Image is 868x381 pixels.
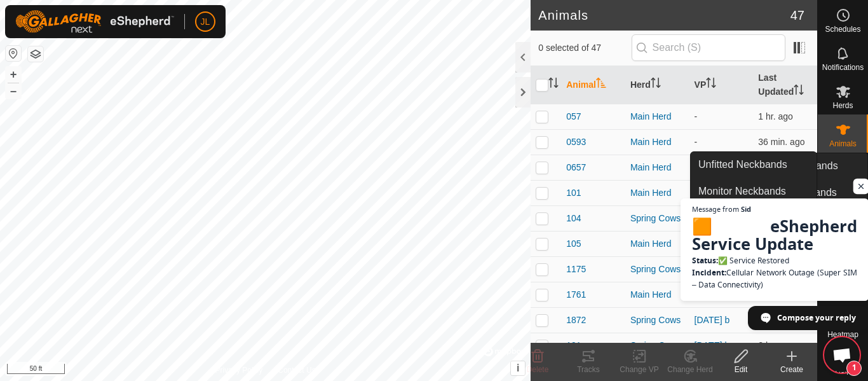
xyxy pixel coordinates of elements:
[777,307,856,329] span: Compose your reply
[825,25,860,33] span: Schedules
[846,361,862,376] span: 1
[28,46,43,62] button: Map Layers
[825,338,859,372] div: Open chat
[561,66,625,104] th: Animal
[6,46,21,61] button: Reset Map
[827,331,858,338] span: Heatmap
[632,34,785,61] input: Search (S)
[511,361,525,375] button: i
[566,263,586,276] span: 1175
[201,15,210,29] span: JL
[832,102,853,109] span: Herds
[829,140,857,148] span: Animals
[691,179,817,204] a: Monitor Neckbands
[822,64,864,71] span: Notifications
[689,66,754,104] th: VP
[691,152,817,177] a: Unfitted Neckbands
[698,157,787,172] span: Unfitted Neckbands
[566,186,581,200] span: 101
[715,364,766,375] div: Edit
[563,364,614,375] div: Tracks
[692,205,739,212] span: Message from
[630,135,684,149] div: Main Herd
[517,363,519,373] span: i
[566,288,586,301] span: 1761
[630,288,684,301] div: Main Herd
[794,87,804,97] p-sorticon: Activate to sort
[566,161,586,174] span: 0657
[215,364,263,376] a: Privacy Policy
[6,83,21,99] button: –
[766,364,817,375] div: Create
[695,137,698,147] app-display-virtual-paddock-transition: -
[566,339,581,352] span: 191
[758,137,804,147] span: Oct 11, 2025, 4:32 PM
[630,212,684,225] div: Spring Cows
[651,80,661,90] p-sorticon: Activate to sort
[790,6,804,25] span: 47
[695,111,698,121] app-display-virtual-paddock-transition: -
[698,184,786,199] span: Monitor Neckbands
[625,66,689,104] th: Herd
[278,364,315,376] a: Contact Us
[614,364,665,375] div: Change VP
[6,67,21,82] button: +
[835,366,851,374] span: Help
[566,237,581,251] span: 105
[630,161,684,174] div: Main Herd
[538,8,790,23] h2: Animals
[758,340,793,350] span: Oct 11, 2025, 3:02 PM
[566,212,581,225] span: 104
[527,365,549,374] span: Delete
[630,263,684,276] div: Spring Cows
[706,80,716,90] p-sorticon: Activate to sort
[630,110,684,123] div: Main Herd
[695,340,730,350] a: [DATE] b
[630,186,684,200] div: Main Herd
[566,314,586,327] span: 1872
[753,66,817,104] th: Last Updated
[538,41,631,55] span: 0 selected of 47
[630,237,684,251] div: Main Herd
[566,135,586,149] span: 0593
[548,80,559,90] p-sorticon: Activate to sort
[818,343,868,379] a: Help
[741,205,751,212] span: Sid
[630,314,684,327] div: Spring Cows
[596,80,606,90] p-sorticon: Activate to sort
[566,110,581,123] span: 057
[758,111,793,121] span: Oct 11, 2025, 4:03 PM
[630,339,684,352] div: Spring Cows
[665,364,715,375] div: Change Herd
[15,10,174,33] img: Gallagher Logo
